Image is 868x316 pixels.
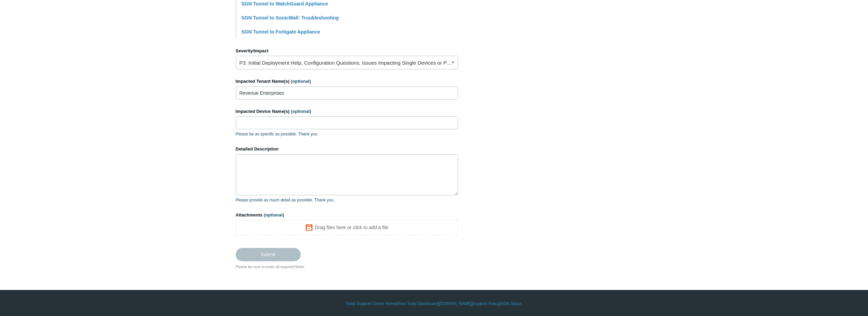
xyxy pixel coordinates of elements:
[291,109,311,114] span: (optional)
[236,248,301,261] input: Submit
[236,48,458,54] label: Severity/Impact
[501,301,522,307] a: SGN Status
[236,212,458,219] label: Attachments
[236,197,458,203] p: Please provide as much detail as possible. Thank you.
[242,29,320,35] a: SGN Tunnel to Fortigate Appliance
[439,301,472,307] a: [DOMAIN_NAME]
[242,1,328,6] a: SGN Tunnel to WatchGuard Appliance
[398,301,438,307] a: Your Todyl Dashboard
[346,301,397,307] a: Todyl Support Center Home
[236,131,458,137] p: Please be as specific as possible. Thank you.
[473,301,499,307] a: Support Policy
[236,301,633,307] div: | | | |
[291,79,311,84] span: (optional)
[236,108,458,115] label: Impacted Device Name(s)
[236,146,458,153] label: Detailed Description
[242,15,339,21] a: SGN Tunnel to SonicWall: Troubleshooting
[264,212,284,218] span: (optional)
[236,78,458,85] label: Impacted Tenant Name(s)
[236,264,458,270] div: Please be sure to enter all required fields.
[236,56,458,69] a: P3: Initial Deployment Help, Configuration Questions, Issues Impacting Single Devices or Past Out...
